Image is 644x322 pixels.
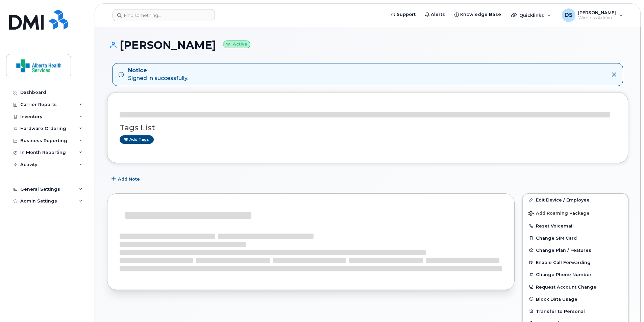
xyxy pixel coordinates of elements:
button: Enable Call Forwarding [523,256,628,268]
span: Enable Call Forwarding [536,260,591,265]
button: Change Phone Number [523,268,628,280]
h1: [PERSON_NAME] [107,39,628,51]
button: Change SIM Card [523,232,628,244]
small: Active [223,41,250,48]
button: Add Note [107,173,146,185]
a: Edit Device / Employee [523,194,628,206]
button: Reset Voicemail [523,220,628,232]
button: Request Account Change [523,281,628,293]
span: Change Plan / Features [536,248,591,253]
a: Add tags [120,135,154,144]
button: Transfer to Personal [523,305,628,317]
div: Signed in successfully. [128,67,188,82]
button: Change Plan / Features [523,244,628,256]
button: Block Data Usage [523,293,628,305]
span: Add Note [118,176,140,182]
h3: Tags List [120,124,616,132]
button: Add Roaming Package [523,206,628,220]
strong: Notice [128,67,188,75]
span: Add Roaming Package [528,211,590,217]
